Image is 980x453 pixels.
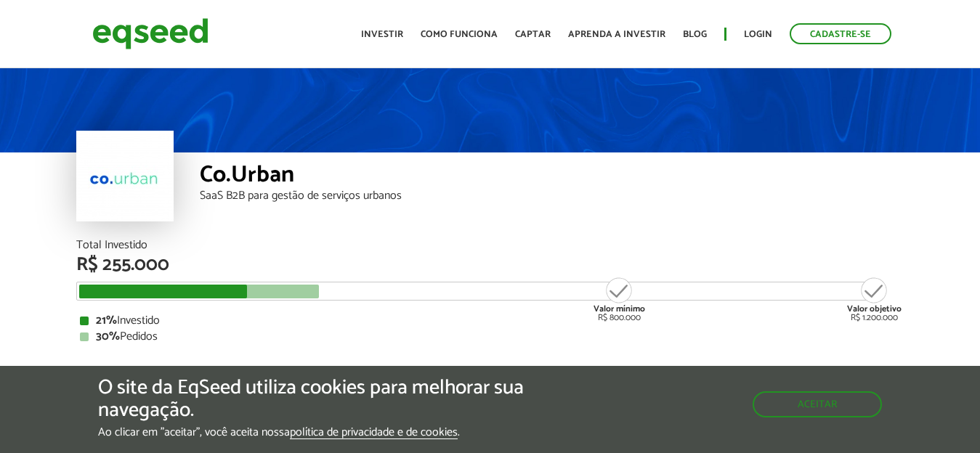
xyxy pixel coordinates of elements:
[592,276,647,322] div: R$ 800.000
[568,30,665,39] a: Aprenda a investir
[847,276,902,322] div: R$ 1.200.000
[515,30,551,39] a: Captar
[92,15,208,53] img: EqSeed
[790,23,891,44] a: Cadastre-se
[847,302,902,316] strong: Valor objetivo
[76,256,904,274] div: R$ 255.000
[421,30,498,39] a: Como funciona
[98,377,569,422] h5: O site da EqSeed utiliza cookies para melhorar sua navegação.
[200,163,904,190] div: Co.Urban
[96,327,120,346] strong: 30%
[744,30,772,39] a: Login
[753,391,882,417] button: Aceitar
[683,30,707,39] a: Blog
[290,427,458,439] a: política de privacidade e de cookies
[80,315,901,327] div: Investido
[76,240,904,251] div: Total Investido
[96,311,117,330] strong: 21%
[98,425,569,439] p: Ao clicar em "aceitar", você aceita nossa .
[200,190,904,202] div: SaaS B2B para gestão de serviços urbanos
[361,30,403,39] a: Investir
[80,331,901,343] div: Pedidos
[594,302,645,316] strong: Valor mínimo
